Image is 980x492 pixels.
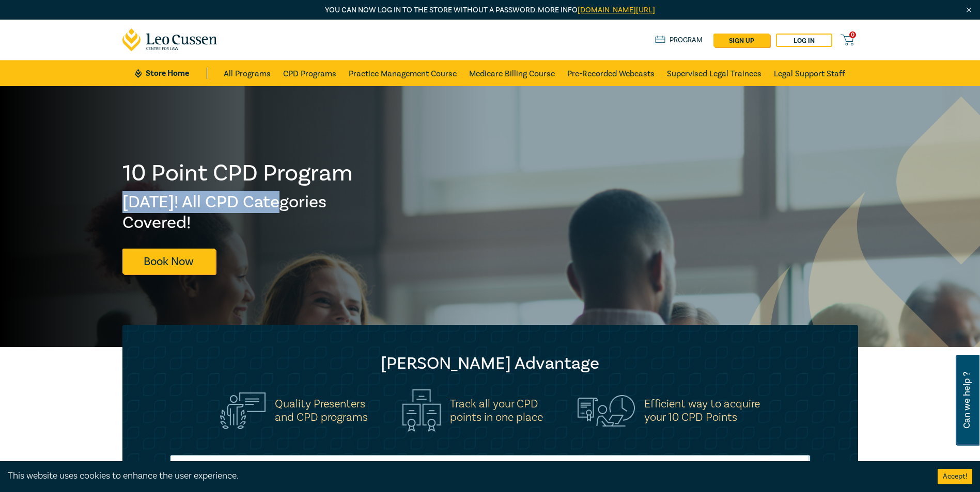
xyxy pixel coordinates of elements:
h1: 10 Point CPD Program [122,160,354,187]
a: Book Now [122,249,215,274]
span: Can we help ? [962,361,972,439]
button: Accept cookies [938,469,972,484]
a: CPD Programs [283,60,336,86]
h5: Track all your CPD points in one place [450,397,543,424]
a: Program [655,35,703,46]
a: All Programs [224,60,271,86]
img: Quality Presenters<br>and CPD programs [220,392,266,429]
a: [DOMAIN_NAME][URL] [578,5,655,15]
h5: Efficient way to acquire your 10 CPD Points [644,397,760,424]
span: 0 [849,31,856,38]
img: Efficient way to acquire<br>your 10 CPD Points [578,395,635,426]
a: Store Home [135,68,207,79]
a: Legal Support Staff [774,60,845,86]
a: Log in [776,34,832,47]
img: Close [965,6,973,14]
a: Pre-Recorded Webcasts [567,60,655,86]
a: Medicare Billing Course [469,60,555,86]
h5: Quality Presenters and CPD programs [275,397,368,424]
p: You can now log in to the store without a password. More info [122,5,858,16]
h2: [DATE]! All CPD Categories Covered! [122,192,354,233]
a: Practice Management Course [349,60,457,86]
a: Supervised Legal Trainees [667,60,761,86]
a: sign up [713,34,770,47]
h2: [PERSON_NAME] Advantage [143,353,837,374]
img: Track all your CPD<br>points in one place [402,389,441,432]
div: This website uses cookies to enhance the user experience. [8,469,922,483]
